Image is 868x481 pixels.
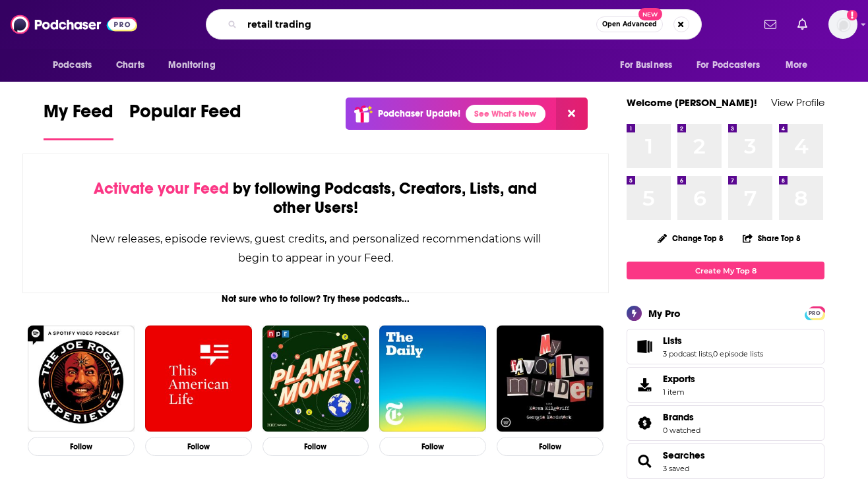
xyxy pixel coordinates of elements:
[828,10,857,39] img: User Profile
[712,349,713,358] span: ,
[650,230,731,246] button: Change Top 8
[627,329,824,364] span: Lists
[627,96,757,109] a: Welcome [PERSON_NAME]!
[611,53,689,78] button: open menu
[792,13,813,36] a: Show notifications dropdown
[697,56,760,74] span: For Podcasters
[44,53,109,78] button: open menu
[759,13,782,36] a: Show notifications dropdown
[828,10,857,39] button: Show profile menu
[94,179,229,198] span: Activate your Feed
[847,10,857,20] svg: Email not verified
[379,325,486,432] img: The Daily
[663,373,695,385] span: Exports
[620,56,672,74] span: For Business
[627,443,824,479] span: Searches
[129,100,241,130] span: Popular Feed
[28,437,135,456] button: Follow
[159,53,232,78] button: open menu
[53,56,92,74] span: Podcasts
[28,325,135,432] img: The Joe Rogan Experience
[627,262,824,279] a: Create My Top 8
[663,426,700,435] a: 0 watched
[627,405,824,441] span: Brands
[89,229,542,268] div: New releases, episode reviews, guest credits, and personalized recommendations will begin to appe...
[11,12,137,37] img: Podchaser - Follow, Share and Rate Podcasts
[786,56,808,74] span: More
[145,325,252,432] img: This American Life
[89,179,542,217] div: by following Podcasts, Creators, Lists, and other Users!
[497,325,604,432] img: My Favorite Murder with Karen Kilgariff and Georgia Hardstark
[44,100,113,140] a: My Feed
[602,21,657,28] span: Open Advanced
[22,293,609,304] div: Not sure who to follow? Try these podcasts...
[631,337,658,356] a: Lists
[663,335,763,347] a: Lists
[742,225,801,251] button: Share Top 8
[242,14,596,35] input: Search podcasts, credits, & more...
[771,96,824,109] a: View Profile
[663,464,689,473] a: 3 saved
[206,9,702,40] div: Search podcasts, credits, & more...
[663,411,700,423] a: Brands
[466,105,545,123] a: See What's New
[663,349,712,358] a: 3 podcast lists
[263,437,369,456] button: Follow
[663,411,694,423] span: Brands
[379,437,486,456] button: Follow
[648,307,681,320] div: My Pro
[596,16,663,32] button: Open AdvancedNew
[627,367,824,403] a: Exports
[44,100,113,130] span: My Feed
[663,335,682,347] span: Lists
[116,56,144,74] span: Charts
[145,437,252,456] button: Follow
[631,376,658,394] span: Exports
[497,437,604,456] button: Follow
[663,449,705,461] a: Searches
[378,108,460,119] p: Podchaser Update!
[108,53,152,78] a: Charts
[631,414,658,432] a: Brands
[807,308,822,318] span: PRO
[828,10,857,39] span: Logged in as charlottestone
[263,325,369,432] img: Planet Money
[638,8,662,20] span: New
[631,452,658,470] a: Searches
[713,349,763,358] a: 0 episode lists
[776,53,824,78] button: open menu
[688,53,779,78] button: open menu
[168,56,215,74] span: Monitoring
[807,308,822,318] a: PRO
[129,100,241,140] a: Popular Feed
[663,387,695,397] span: 1 item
